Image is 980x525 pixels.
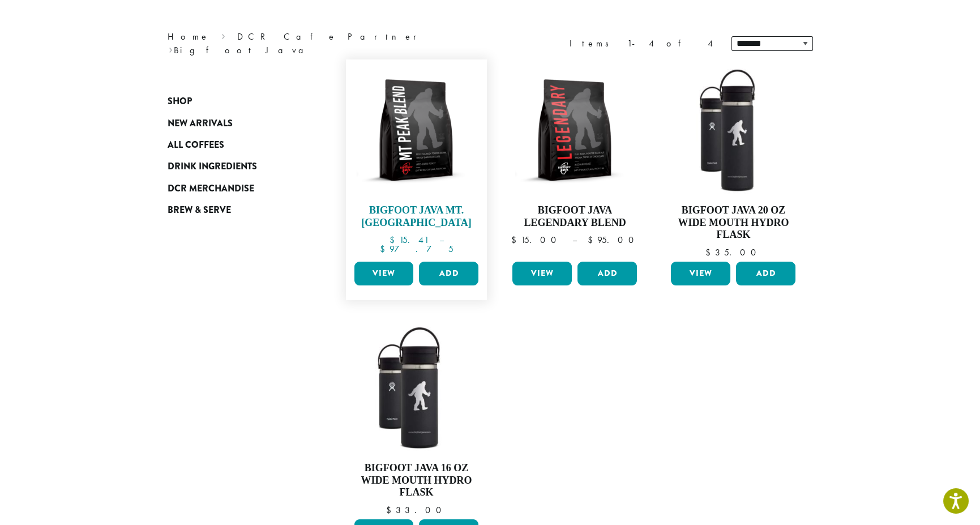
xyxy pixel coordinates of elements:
div: Items 1-4 of 4 [570,37,714,50]
span: $ [705,246,715,258]
img: BFJ_MtPeak_12oz-300x300.png [351,65,481,195]
span: New Arrivals [168,117,233,131]
a: View [354,262,414,285]
a: DCR Merchandise [168,178,303,199]
span: Drink Ingredients [168,160,257,174]
span: › [221,26,225,44]
a: Bigfoot Java 20 oz Wide Mouth Hydro Flask $35.00 [668,65,798,257]
button: Add [577,262,637,285]
img: LO2863-BFJ-Hydro-Flask-16oz-WM-wFlex-Sip-Lid-Black-300x300.jpg [351,323,481,453]
a: View [671,262,730,285]
bdi: 35.00 [705,246,761,258]
bdi: 95.00 [587,234,639,246]
h4: Bigfoot Java 20 oz Wide Mouth Hydro Flask [668,204,798,241]
nav: Breadcrumb [168,30,473,57]
bdi: 15.00 [511,234,561,246]
h4: Bigfoot Java Mt. [GEOGRAPHIC_DATA] [352,204,482,229]
bdi: 15.41 [389,234,428,246]
button: Add [419,262,478,285]
span: DCR Merchandise [168,182,254,196]
a: All Coffees [168,134,303,156]
span: Brew & Serve [168,203,231,217]
span: – [572,234,576,246]
span: $ [379,243,389,255]
a: New Arrivals [168,112,303,134]
img: LO2867-BFJ-Hydro-Flask-20oz-WM-wFlex-Sip-Lid-Black-300x300.jpg [668,65,798,195]
span: All Coffees [168,138,224,152]
span: $ [511,234,520,246]
bdi: 97.75 [379,243,453,255]
h4: Bigfoot Java Legendary Blend [510,204,640,229]
span: $ [587,234,597,246]
a: Bigfoot Java 16 oz Wide Mouth Hydro Flask $33.00 [352,323,482,515]
a: Bigfoot Java Mt. [GEOGRAPHIC_DATA] [352,65,482,257]
span: $ [386,504,396,516]
a: DCR Cafe Partner [237,31,425,42]
button: Add [736,262,795,285]
span: Shop [168,95,192,109]
a: Shop [168,91,303,112]
span: › [169,40,173,57]
a: Home [168,31,209,42]
bdi: 33.00 [386,504,447,516]
a: Brew & Serve [168,199,303,221]
a: Drink Ingredients [168,156,303,177]
a: Bigfoot Java Legendary Blend [510,65,640,257]
h4: Bigfoot Java 16 oz Wide Mouth Hydro Flask [352,462,482,499]
span: – [439,234,443,246]
img: BFJ_Legendary_12oz-300x300.png [510,65,640,195]
a: View [512,262,572,285]
span: $ [389,234,399,246]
